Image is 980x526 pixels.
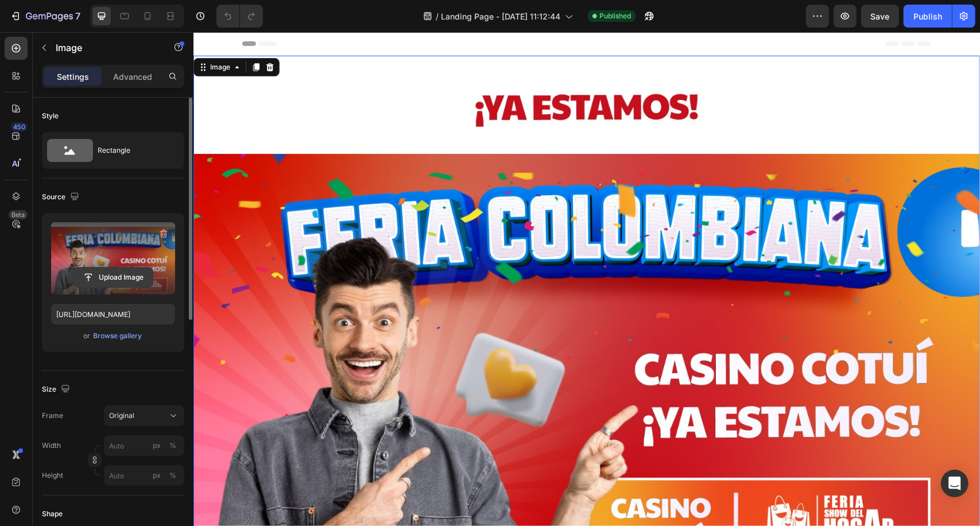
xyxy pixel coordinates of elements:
span: Landing Page - [DATE] 11:12:44 [441,10,560,22]
div: 450 [11,122,28,131]
button: Browse gallery [93,330,143,342]
button: Upload Image [73,267,153,288]
img: tab_keywords_by_traffic_grey.svg [122,67,131,76]
div: Source [42,189,82,205]
span: or [84,329,91,343]
div: Undo/Redo [216,5,263,28]
div: Palabras clave [135,68,183,75]
div: px [153,470,161,481]
span: / [436,10,439,22]
p: 7 [75,9,80,23]
button: Original [104,405,184,426]
div: px [153,440,161,451]
div: Dominio [60,68,88,75]
p: Advanced [113,71,152,83]
div: v 4.0.25 [32,18,56,28]
p: Image [56,41,153,55]
button: 7 [5,5,86,28]
span: Save [871,11,890,21]
div: Browse gallery [94,331,142,341]
div: Size [42,382,72,397]
div: Style [42,111,59,121]
input: https://example.com/image.jpg [51,304,175,324]
label: Width [42,440,61,451]
label: Frame [42,411,63,421]
button: % [150,469,164,482]
button: Publish [904,5,952,28]
iframe: Design area [193,32,980,526]
span: Published [599,11,631,21]
div: Beta [9,210,28,219]
div: Open Intercom Messenger [941,470,969,497]
div: % [169,440,176,451]
button: px [166,439,180,452]
input: px% [104,435,184,456]
img: website_grey.svg [18,30,28,39]
input: px% [104,465,184,486]
p: Settings [57,71,89,83]
button: px [166,469,180,482]
div: % [169,470,176,481]
button: Save [861,5,899,28]
label: Height [42,470,63,481]
span: Original [109,411,134,421]
div: Dominio: [DOMAIN_NAME] [30,30,129,39]
div: Shape [42,509,63,519]
img: logo_orange.svg [18,18,28,28]
div: Publish [913,10,942,22]
img: tab_domain_overview_orange.svg [48,67,57,76]
button: % [150,439,164,452]
div: Rectangle [98,137,168,164]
